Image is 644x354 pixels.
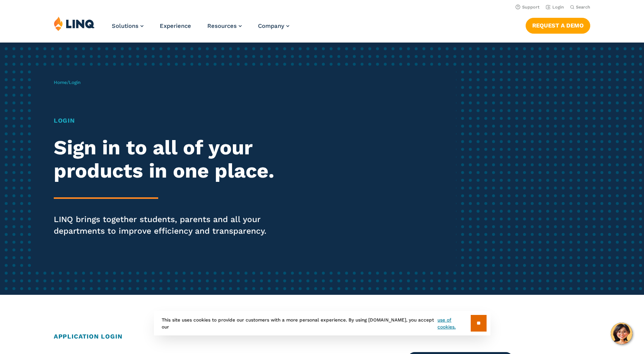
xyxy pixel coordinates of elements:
h2: Sign in to all of your products in one place. [54,136,302,183]
a: Experience [160,22,191,29]
span: / [54,80,80,85]
span: Company [258,22,284,29]
nav: Primary Navigation [112,16,289,42]
a: Solutions [112,22,143,29]
span: Resources [207,22,237,29]
a: Home [54,80,67,85]
a: Resources [207,22,242,29]
a: use of cookies. [437,316,470,330]
span: Search [576,5,590,10]
nav: Button Navigation [526,16,590,33]
h1: Login [54,116,302,125]
a: Company [258,22,289,29]
a: Support [516,5,540,10]
a: Login [546,5,564,10]
button: Hello, have a question? Let’s chat. [611,323,632,344]
span: Login [69,80,80,85]
button: Open Search Bar [570,4,590,10]
p: LINQ brings together students, parents and all your departments to improve efficiency and transpa... [54,214,302,237]
span: Solutions [112,22,138,29]
div: This site uses cookies to provide our customers with a more personal experience. By using [DOMAIN... [154,311,490,335]
a: Request a Demo [526,18,590,33]
img: LINQ | K‑12 Software [54,16,95,31]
